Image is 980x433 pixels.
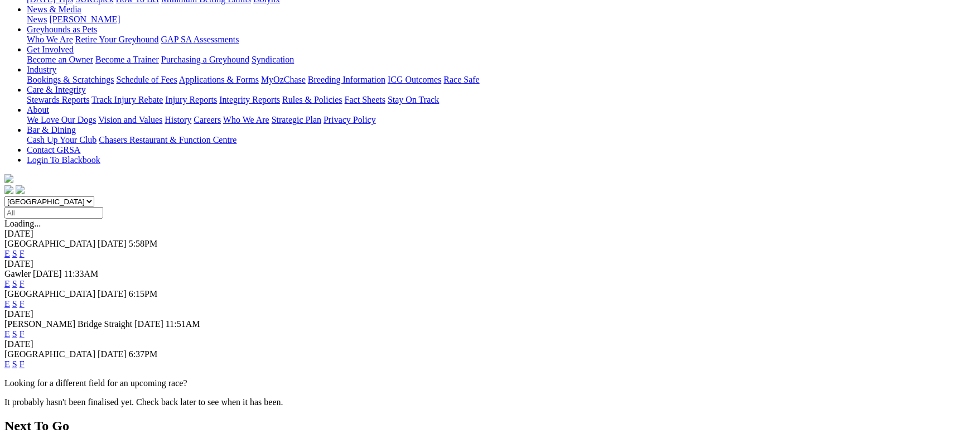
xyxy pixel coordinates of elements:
a: F [20,359,25,369]
a: F [20,299,25,309]
a: E [4,249,10,258]
a: S [12,299,17,309]
a: Greyhounds as Pets [27,25,97,34]
a: MyOzChase [261,75,306,84]
a: Rules & Policies [282,95,342,104]
img: twitter.svg [16,185,25,194]
a: Who We Are [27,35,73,44]
a: Cash Up Your Club [27,135,96,145]
a: Race Safe [443,75,479,84]
a: Bar & Dining [27,125,76,134]
div: News & Media [27,15,976,25]
a: Care & Integrity [27,85,86,94]
a: Integrity Reports [219,95,280,104]
a: Get Involved [27,45,74,54]
span: [DATE] [33,269,62,278]
span: [GEOGRAPHIC_DATA] [4,349,95,359]
a: Vision and Values [98,115,162,124]
a: Bookings & Scratchings [27,75,114,84]
span: [DATE] [98,349,127,359]
a: Become a Trainer [95,55,159,64]
a: About [27,105,49,114]
span: [DATE] [98,239,127,248]
a: [PERSON_NAME] [49,15,120,24]
span: 11:33AM [64,269,99,278]
span: 6:15PM [129,289,158,299]
a: E [4,299,10,309]
div: Greyhounds as Pets [27,35,976,45]
span: 6:37PM [129,349,158,359]
span: [GEOGRAPHIC_DATA] [4,239,95,248]
div: [DATE] [4,259,976,269]
a: F [20,279,25,288]
a: E [4,329,10,339]
a: GAP SA Assessments [161,35,239,44]
a: S [12,249,17,258]
a: Schedule of Fees [116,75,177,84]
img: logo-grsa-white.png [4,174,13,183]
a: Privacy Policy [324,115,376,124]
span: [GEOGRAPHIC_DATA] [4,289,95,299]
p: Looking for a different field for an upcoming race? [4,378,976,388]
a: Breeding Information [308,75,385,84]
div: Get Involved [27,55,976,65]
a: E [4,359,10,369]
a: Purchasing a Greyhound [161,55,249,64]
a: S [12,279,17,288]
a: News & Media [27,4,81,14]
a: Login To Blackbook [27,155,100,165]
a: News [27,15,47,24]
a: ICG Outcomes [388,75,441,84]
a: We Love Our Dogs [27,115,96,124]
a: Stay On Track [388,95,439,104]
span: [DATE] [98,289,127,299]
div: Care & Integrity [27,95,976,105]
a: Become an Owner [27,55,93,64]
a: Careers [194,115,221,124]
a: S [12,359,17,369]
a: Track Injury Rebate [91,95,163,104]
span: 11:51AM [166,319,200,329]
a: F [20,249,25,258]
input: Select date [4,207,103,219]
div: About [27,115,976,125]
span: 5:58PM [129,239,158,248]
span: [PERSON_NAME] Bridge Straight [4,319,132,329]
div: Industry [27,75,976,85]
div: Bar & Dining [27,135,976,145]
a: F [20,329,25,339]
a: Stewards Reports [27,95,89,104]
img: facebook.svg [4,185,13,194]
a: Retire Your Greyhound [75,35,159,44]
a: Injury Reports [165,95,217,104]
a: Syndication [252,55,294,64]
div: [DATE] [4,339,976,349]
a: Applications & Forms [179,75,259,84]
a: Contact GRSA [27,145,80,155]
a: Industry [27,65,56,74]
div: [DATE] [4,229,976,239]
a: Chasers Restaurant & Function Centre [99,135,236,145]
div: [DATE] [4,309,976,319]
a: S [12,329,17,339]
a: History [165,115,191,124]
partial: It probably hasn't been finalised yet. Check back later to see when it has been. [4,397,283,407]
a: Fact Sheets [345,95,385,104]
span: Gawler [4,269,31,278]
a: Who We Are [223,115,269,124]
a: Strategic Plan [272,115,321,124]
span: Loading... [4,219,41,228]
a: E [4,279,10,288]
span: [DATE] [134,319,163,329]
